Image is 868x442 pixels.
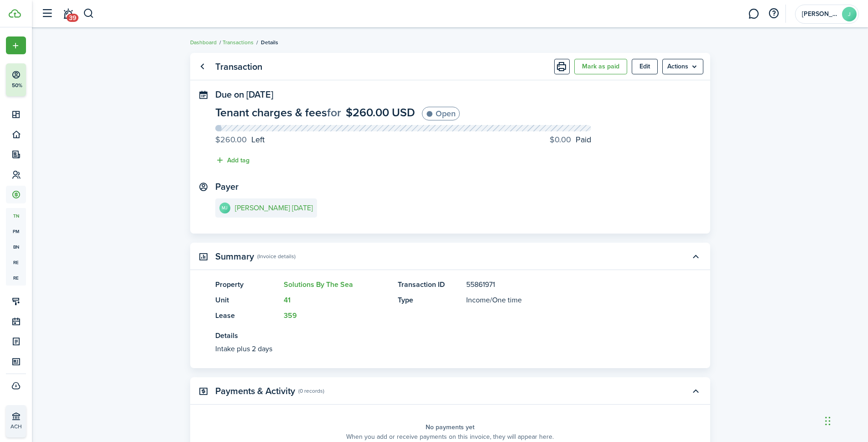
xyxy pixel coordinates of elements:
[825,407,831,435] div: Drag
[215,343,658,354] panel-main-description: Intake plus 2 days
[632,59,658,74] button: Edit
[802,11,838,17] span: Joseph
[219,203,230,213] avatar-text: MJ
[688,383,703,399] button: Toggle accordion
[223,38,254,47] a: Transactions
[327,104,341,121] span: for
[9,9,21,18] img: TenantCloud
[842,7,857,21] avatar-text: J
[745,2,762,26] a: Messaging
[6,405,26,437] a: ACH
[716,343,868,442] iframe: Chat Widget
[6,239,26,255] a: bn
[215,386,295,396] panel-main-title: Payments & Activity
[574,59,627,74] button: Mark as paid
[6,36,26,54] button: Open menu
[466,295,658,306] panel-main-description: /
[466,279,658,290] panel-main-description: 55861971
[346,104,415,121] span: $260.00 USD
[215,330,658,341] panel-main-title: Details
[195,59,210,74] a: Go back
[554,59,570,74] button: Print
[215,88,273,101] span: Due on [DATE]
[398,279,462,290] panel-main-title: Transaction ID
[215,279,279,290] panel-main-title: Property
[215,155,249,166] button: Add tag
[6,208,26,224] a: tn
[59,2,77,26] a: Notifications
[190,38,217,47] a: Dashboard
[6,255,26,270] a: re
[261,38,278,47] span: Details
[766,6,781,21] button: Open resource center
[662,59,703,74] menu-btn: Actions
[6,270,26,286] a: re
[215,134,247,146] progress-caption-label-value: $260.00
[284,310,297,321] a: 359
[398,295,462,306] panel-main-title: Type
[11,82,23,89] p: 50%
[6,224,26,239] a: pm
[426,422,474,432] panel-main-placeholder-title: No payments yet
[466,295,490,305] span: Income
[235,204,313,212] e-details-info-title: [PERSON_NAME] [DATE]
[6,63,82,96] button: 50%
[215,310,279,321] panel-main-title: Lease
[257,252,296,260] panel-main-subtitle: (Invoice details)
[298,387,324,395] panel-main-subtitle: (0 records)
[422,107,460,120] status: Open
[190,279,710,368] panel-main-body: Toggle accordion
[492,295,522,305] span: One time
[284,279,353,290] a: Solutions By The Sea
[83,6,94,21] button: Search
[688,249,703,264] button: Toggle accordion
[215,134,265,146] progress-caption-label: Left
[215,182,239,192] panel-main-title: Payer
[284,295,291,305] a: 41
[215,104,327,121] span: Tenant charges & fees
[215,251,254,262] panel-main-title: Summary
[215,62,262,72] panel-main-title: Transaction
[346,432,554,442] panel-main-placeholder-description: When you add or receive payments on this invoice, they will appear here.
[550,134,571,146] progress-caption-label-value: $0.00
[550,134,591,146] progress-caption-label: Paid
[10,422,64,431] p: ACH
[38,5,56,22] button: Open sidebar
[662,59,703,74] button: Open menu
[67,14,78,22] span: 39
[215,198,317,218] a: MJ[PERSON_NAME] [DATE]
[215,295,279,306] panel-main-title: Unit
